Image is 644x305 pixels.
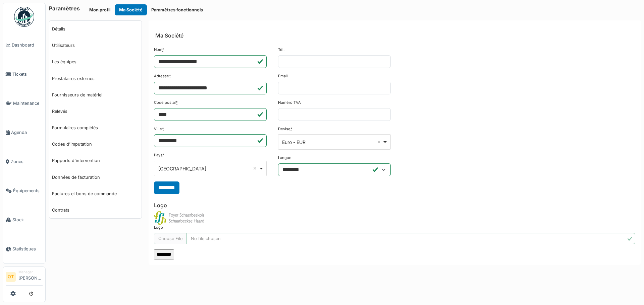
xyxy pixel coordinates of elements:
label: Logo [154,225,163,230]
a: Contrats [49,202,142,218]
label: Pays [154,152,164,158]
a: Formulaires complétés [49,120,142,136]
div: Euro - EUR [282,139,382,146]
div: Manager [18,270,43,275]
a: Fournisseurs de matériel [49,87,142,103]
li: [PERSON_NAME] [18,270,43,284]
div: [GEOGRAPHIC_DATA] [158,165,259,172]
a: Maintenance [3,89,45,118]
abbr: Requis [290,127,292,131]
abbr: Requis [162,127,164,131]
img: uxxl0tkns7dxwdh3mvw5fi98yrwt [154,211,204,225]
a: Statistiques [3,234,45,263]
button: Ma Société [115,4,147,15]
h6: Logo [154,202,635,209]
button: Paramètres fonctionnels [147,4,207,15]
span: Tickets [12,71,43,77]
a: OT Manager[PERSON_NAME] [6,270,43,286]
span: Zones [11,158,43,165]
span: Agenda [11,129,43,136]
label: Numéro TVA [278,100,301,105]
a: Codes d'imputation [49,136,142,152]
span: Dashboard [12,42,43,48]
a: Stock [3,205,45,234]
a: Prestataires externes [49,70,142,87]
a: Dashboard [3,30,45,60]
h6: Ma Société [155,32,183,39]
a: Données de facturation [49,169,142,185]
label: Nom [154,47,164,53]
button: Remove item: 'EUR' [376,139,382,145]
span: Équipements [13,187,43,194]
button: Remove item: 'BE' [252,165,258,172]
label: Adresse [154,73,171,79]
label: Ville [154,126,164,132]
label: Code postal [154,100,178,105]
h6: Paramètres [49,5,80,12]
a: Relevés [49,103,142,120]
a: Détails [49,21,142,37]
a: Rapports d'intervention [49,152,142,169]
abbr: Requis [169,74,171,78]
abbr: Requis [162,153,164,157]
label: Email [278,73,288,79]
label: Devise [278,126,292,132]
img: Badge_color-CXgf-gQk.svg [14,7,34,27]
abbr: Requis [162,47,164,52]
label: Langue [278,155,291,161]
span: Statistiques [12,246,43,252]
a: Zones [3,147,45,176]
abbr: Requis [176,100,178,105]
a: Tickets [3,60,45,89]
span: Stock [12,217,43,223]
a: Agenda [3,118,45,147]
button: Mon profil [85,4,115,15]
a: Les équipes [49,54,142,70]
label: Tél. [278,47,284,53]
a: Utilisateurs [49,37,142,54]
span: Maintenance [13,100,43,106]
a: Factures et bons de commande [49,185,142,202]
li: OT [6,272,16,282]
a: Équipements [3,176,45,205]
